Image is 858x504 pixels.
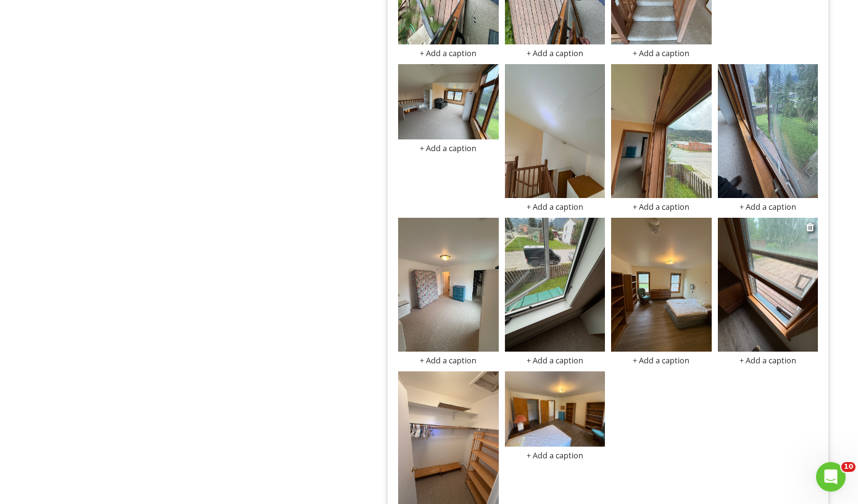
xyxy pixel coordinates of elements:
[398,64,498,139] img: data
[611,48,711,58] div: + Add a caption
[816,462,846,492] iframe: Intercom live chat
[841,462,856,472] span: 10
[398,143,498,153] div: + Add a caption
[718,202,818,212] div: + Add a caption
[611,64,711,198] img: data
[398,48,498,58] div: + Add a caption
[611,218,711,352] img: data
[718,64,818,198] img: data
[505,450,605,460] div: + Add a caption
[398,218,498,352] img: data
[505,48,605,58] div: + Add a caption
[505,64,605,198] img: data
[718,355,818,365] div: + Add a caption
[505,355,605,365] div: + Add a caption
[398,355,498,365] div: + Add a caption
[718,218,818,352] img: data
[505,218,605,352] img: data
[505,202,605,212] div: + Add a caption
[611,202,711,212] div: + Add a caption
[505,371,605,447] img: data
[611,355,711,365] div: + Add a caption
